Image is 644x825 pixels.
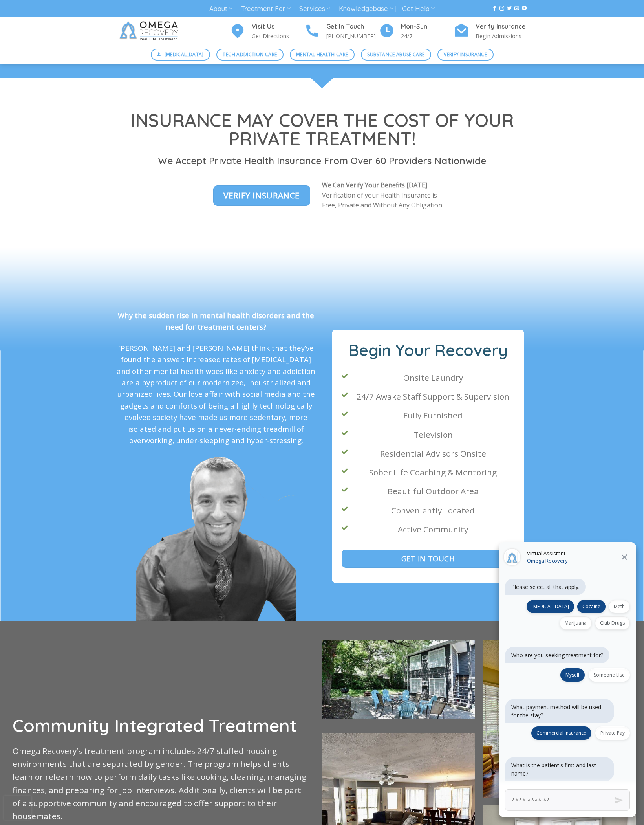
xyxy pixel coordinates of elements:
li: Conveniently Located [342,501,514,520]
a: Mental Health Care [290,49,355,60]
a: Follow on Facebook [492,6,497,11]
p: [PERSON_NAME] and [PERSON_NAME] think that they’ve found the answer: Increased rates of [MEDICAL_... [116,342,316,446]
p: 24/7 [401,31,454,40]
a: Visit Us Get Directions [230,22,304,41]
a: Get Help [402,2,435,16]
span: Substance Abuse Care [367,51,424,58]
span: Mental Health Care [296,51,348,58]
p: Get Directions [252,31,304,40]
span: Tech Addiction Care [223,51,277,58]
a: Get In Touch [PHONE_NUMBER] [304,22,379,41]
h3: Community Integrated Treatment [13,715,309,736]
a: Get In Touch [342,550,514,568]
a: Verify Insurance [437,49,494,60]
a: Knowledgebase [339,2,393,16]
strong: INSURANCE MAY COVER THE COST OF YOUR PRIVATE TREATMENT! [130,109,514,150]
h4: Mon-Sun [401,22,454,32]
a: Verify Insurance Begin Admissions [454,22,528,41]
span: Verify Insurance [223,189,300,202]
li: Sober Life Coaching & Mentoring [342,463,514,482]
a: Services [299,2,330,16]
h4: Get In Touch [326,22,379,32]
h4: We Accept Private Health Insurance From Over 60 Providers Nationwide [110,153,534,168]
h4: Visit Us [252,22,304,32]
a: Follow on Instagram [499,6,504,11]
img: Omega Recovery [116,17,185,45]
strong: We Can Verify Your Benefits [DATE] [322,181,427,189]
li: Television [342,425,514,444]
a: Follow on YouTube [522,6,527,11]
p: Verification of your Health Insurance is Free, Private and Without Any Obligation. [322,180,522,211]
a: About [209,2,232,16]
a: Verify Insurance [213,185,310,206]
li: 24/7 Awake Staff Support & Supervision [342,387,514,406]
h4: Verify Insurance [476,22,528,32]
span: Get In Touch [401,553,455,564]
li: Onsite Laundry [342,368,514,387]
span: [MEDICAL_DATA] [165,51,204,58]
a: Substance Abuse Care [361,49,431,60]
a: Tech Addiction Care [216,49,284,60]
li: Fully Furnished [342,406,514,425]
strong: Why the sudden rise in mental health disorders and the need for treatment centers? [118,310,314,332]
a: Follow on Twitter [507,6,512,11]
li: Beautiful Outdoor Area [342,482,514,501]
li: Active Community [342,520,514,539]
li: Residential Advisors Onsite [342,444,514,463]
a: Treatment For [241,2,290,16]
p: Omega Recovery’s treatment program includes 24/7 staffed housing environments that are separated ... [13,744,309,823]
a: [MEDICAL_DATA] [151,49,210,60]
a: Send us an email [514,6,519,11]
p: [PHONE_NUMBER] [326,31,379,40]
span: Verify Insurance [444,51,487,58]
p: Begin Admissions [476,31,528,40]
h1: Begin Your Recovery [342,339,514,360]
